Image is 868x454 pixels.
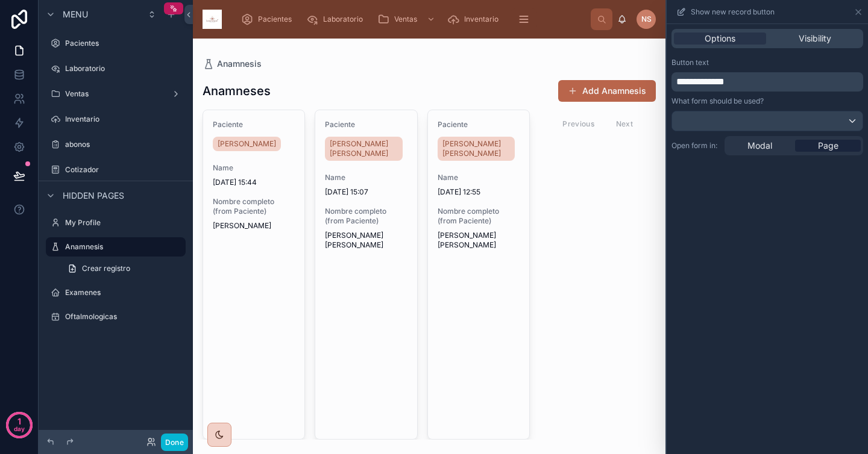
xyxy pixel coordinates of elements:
span: Nombre completo (from Paciente) [438,207,520,226]
span: [DATE] 12:55 [438,187,520,197]
a: Laboratorio [46,59,186,78]
span: [PERSON_NAME] [PERSON_NAME] [442,139,510,158]
span: Page [818,140,838,152]
span: Name [213,163,295,173]
button: Done [161,434,188,451]
span: Name [438,173,520,182]
a: Examenes [46,283,186,302]
h1: Anamneses [203,82,271,99]
label: Laboratorio [65,64,183,73]
label: Anamnesis [65,242,178,252]
span: Menu [63,8,88,20]
label: abonos [65,140,183,149]
a: Paciente[PERSON_NAME] [PERSON_NAME]Name[DATE] 12:55Nombre completo (from Paciente)[PERSON_NAME] [... [427,110,530,440]
button: Add Anamnesis [558,80,656,102]
span: Crear registro [82,264,130,273]
span: Laboratorio [323,14,363,24]
span: [DATE] 15:07 [325,187,407,197]
label: My Profile [65,218,183,228]
span: Modal [747,140,772,152]
a: Laboratorio [303,8,371,30]
span: Paciente [325,120,407,129]
a: Anamnesis [203,58,262,70]
span: Anamnesis [217,58,262,70]
label: Ventas [65,89,166,99]
span: [PERSON_NAME] [PERSON_NAME] [330,139,397,158]
label: Inventario [65,114,183,124]
a: Inventario [444,8,507,30]
a: [PERSON_NAME] [213,137,281,151]
label: Examenes [65,288,183,297]
label: Oftalmologicas [65,312,183,322]
label: Cotizador [65,165,183,175]
a: Paciente[PERSON_NAME]Name[DATE] 15:44Nombre completo (from Paciente)[PERSON_NAME] [203,110,305,440]
a: Ventas [374,8,441,30]
span: Name [325,173,407,182]
a: Ventas [46,84,186,104]
a: Cotizador [46,160,186,179]
a: abonos [46,135,186,154]
span: Nombre completo (from Paciente) [325,207,407,226]
a: [PERSON_NAME] [PERSON_NAME] [438,137,515,161]
span: Inventario [464,14,498,24]
label: Pacientes [65,39,183,48]
span: Ventas [394,14,417,24]
img: App logo [203,10,222,29]
span: [PERSON_NAME] [218,139,276,149]
span: Visibility [799,33,831,45]
label: Button text [671,58,709,67]
span: Options [705,33,735,45]
a: Anamnesis [46,237,186,257]
a: [PERSON_NAME] [PERSON_NAME] [325,137,402,161]
p: 1 [17,415,21,428]
label: Open form in: [671,141,720,151]
span: NS [641,14,652,24]
label: What form should be used? [671,96,764,106]
span: [PERSON_NAME] [213,221,295,231]
span: Pacientes [258,14,292,24]
span: Paciente [213,120,295,129]
span: [DATE] 15:44 [213,178,295,187]
a: Crear registro [60,259,186,278]
a: My Profile [46,213,186,232]
div: scrollable content [671,72,863,92]
span: [PERSON_NAME] [PERSON_NAME] [325,231,407,250]
a: Pacientes [46,34,186,53]
a: Pacientes [237,8,300,30]
a: Paciente[PERSON_NAME] [PERSON_NAME]Name[DATE] 15:07Nombre completo (from Paciente)[PERSON_NAME] [... [315,110,417,440]
span: Paciente [438,120,520,129]
p: day [14,420,25,437]
div: scrollable content [231,6,591,33]
a: Inventario [46,110,186,129]
span: Hidden pages [63,190,124,202]
span: [PERSON_NAME] [PERSON_NAME] [438,231,520,250]
span: Nombre completo (from Paciente) [213,197,295,216]
span: Show new record button [691,7,775,17]
a: Oftalmologicas [46,307,186,326]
